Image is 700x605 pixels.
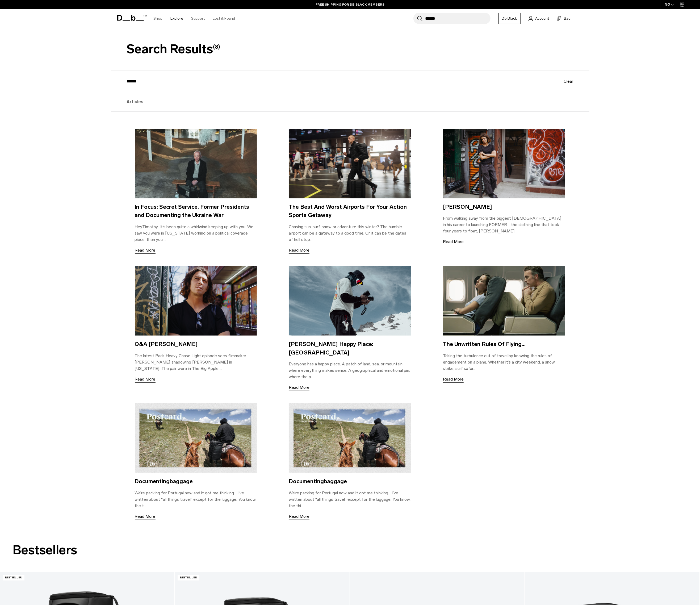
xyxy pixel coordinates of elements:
p: We’re packing for Portugal now and it got me thinking... I’ve written about “all things travel” e... [289,490,411,509]
p: The latest Pack Heavy Chase Light episode sees filmmaker [PERSON_NAME] shadowing [PERSON_NAME] in... [135,353,257,372]
h4: In Focus: Secret Service, Former Presidents and Documenting the Ukraine War [135,203,257,219]
a: Read More [443,376,464,383]
a: Read More [289,513,309,520]
h2: Bestsellers [13,541,687,560]
p: We’re packing for Portugal now and it got me thinking... I’ve written about “all things travel” e... [135,490,257,509]
p: Taking the turbulence out of travel by knowing the rules of engagement on a plane. Whether it’s a... [443,353,565,372]
img: Documentingbaggage [289,403,411,473]
nav: Main Navigation [150,9,239,28]
p: Everyone has a happy place. A patch of land, sea, or mountain where everything makes sense. A geo... [289,361,411,380]
img: The Unwritten Rules Of Flying... [443,266,565,336]
a: Read More [289,384,309,391]
a: FREE SHIPPING FOR DB BLACK MEMBERS [316,2,384,7]
h4: Documentingbaggage [135,477,257,486]
h4: [PERSON_NAME] Happy Place: [GEOGRAPHIC_DATA] [289,340,411,357]
h4: The Unwritten Rules Of Flying... [443,340,565,348]
a: Read More [135,376,156,383]
span: Bag [564,16,571,21]
a: Read More [289,247,309,254]
h4: Q&A [PERSON_NAME] [135,340,257,348]
a: Read More [135,513,156,520]
p: Bestseller [178,575,199,581]
p: Bestseller [3,575,24,581]
img: In Focus: Secret Service, Former Presidents and Documenting the Ukraine War [135,129,257,198]
img: Documentingbaggage [135,403,257,473]
a: Read More [443,239,464,245]
img: Luis Medearis Happy Place: Lake Tahoe [289,266,411,336]
span: Account [535,16,549,21]
a: Lost & Found [213,9,235,28]
h4: The Best And Worst Airports For Your Action Sports Getaway [289,203,411,219]
a: Support [191,9,205,28]
span: Search Results [127,41,220,56]
h4: Documentingbaggage [289,477,411,486]
label: Articles [127,92,144,111]
a: Db Black [498,13,521,24]
img: Q&A Craig Anderson [135,266,257,336]
a: Account [529,15,549,22]
img: Craig Anderson [443,129,565,198]
p: HeyTimothy, It’s been quite a whirlwind keeping up with you. We saw you were in [US_STATE] workin... [135,224,257,243]
button: Clear [564,79,573,83]
a: Shop [154,9,163,28]
button: Bag [557,15,571,22]
a: Read More [135,247,156,254]
p: Chasing sun, surf, snow or adventure this winter? The humble airport can be a gateway to a good t... [289,224,411,243]
p: From walking away from the biggest [DEMOGRAPHIC_DATA] in his career to launching FORMER - the clo... [443,215,565,234]
a: Explore [171,9,183,28]
img: The Best And Worst Airports For Your Action Sports Getaway [289,129,411,198]
span: (8) [213,43,220,50]
h4: [PERSON_NAME] [443,203,565,211]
